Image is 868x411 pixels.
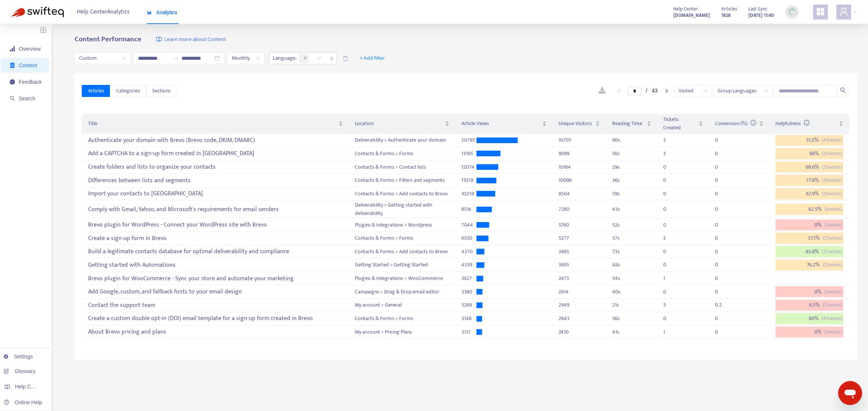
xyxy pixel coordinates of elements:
div: 0 [715,314,730,323]
span: ( 31 votes) [822,301,842,309]
div: 29 s [612,163,651,171]
div: 0 [663,205,678,213]
span: ( 21 votes) [822,234,842,242]
span: search [10,96,15,101]
a: Settings [4,354,33,360]
div: 56 s [612,150,651,158]
span: Article Views [461,119,541,128]
a: Learn more about Content [156,35,226,44]
div: Getting started with Automations [88,259,342,271]
div: 5 [663,301,678,309]
button: Categories [110,85,146,97]
td: My account > Pricing Plans [349,325,455,339]
div: Create folders and lists to organize your contacts [88,161,342,173]
span: Unique Visitors [559,119,594,128]
div: 8504 [559,190,600,198]
td: Campaigns > Drag & Drop email editor [349,285,455,299]
th: Location [349,114,455,134]
a: Glossary [4,368,35,374]
td: Contacts & Forms > Forms [349,312,455,326]
div: 69.6 % [775,162,843,173]
th: Reading Time [606,114,657,134]
span: swap-right [173,55,179,61]
td: Contacts & Forms > Contact lists [349,160,455,174]
div: 77.8 % [775,175,843,186]
div: 0 [715,150,730,158]
span: ( 37 votes) [821,248,842,256]
span: Articles [721,5,737,13]
div: Contact the support team [88,299,342,311]
div: 3627 [461,274,476,283]
div: 83.8 % [775,246,843,257]
span: search [840,87,846,93]
div: 90 s [612,136,651,144]
div: 43 s [612,205,651,213]
div: Authenticate your domain with Brevo (Brevo code, DKIM, DMARC) [88,134,342,147]
span: Content [19,62,37,68]
div: 3380 [461,288,476,296]
div: 0 [715,205,730,213]
div: 1 [663,274,678,283]
div: 68 % [775,148,843,159]
li: Previous Page [613,86,625,95]
button: right [661,86,673,95]
span: Custom [79,53,126,64]
span: Title [88,119,336,128]
div: 0 % [775,326,843,338]
span: delete [342,56,348,61]
span: Categories [116,87,140,95]
td: Contacts & Forms > Add contacts to Brevo [349,245,455,258]
div: 6530 [461,234,476,242]
div: Build a legitimate contacts database for optimal deliverability and compliance [88,245,342,258]
div: 0 [715,248,730,256]
td: Plugins & Integrations > WooCommerce [349,272,455,286]
button: left [613,86,625,95]
div: 3148 [461,314,476,323]
div: 8516 [461,205,476,213]
td: Deliverability > Getting started with deliverability [349,201,455,218]
span: Sections [152,87,170,95]
div: Brevo plugin for WordPress - Connect your WordPress site with Brevo [88,219,342,231]
li: 1/43 [628,86,657,95]
li: Next Page [661,86,673,95]
div: 0 [663,190,678,198]
span: ( 21 votes) [822,261,842,269]
span: ( 2 votes) [824,288,842,296]
span: Analytics [147,9,177,15]
span: Overview [19,46,41,52]
a: Online Help [4,399,42,405]
span: right [664,89,669,93]
span: message [10,79,15,85]
td: Contacts & Forms > Forms [349,147,455,161]
th: Title [82,114,348,134]
div: 0 [715,328,730,336]
span: Tickets Created [663,115,697,132]
div: 80 % [775,313,843,324]
div: 0 [663,163,678,171]
img: image-link [156,36,162,42]
div: 0 [715,163,730,171]
div: 40 s [612,288,651,296]
div: 0 [663,248,678,256]
span: left [617,89,621,93]
div: 10164 [559,163,600,171]
span: signal [10,46,15,51]
div: 21 s [612,301,651,309]
span: Group Languages [717,85,768,97]
iframe: Button to launch messaging window, conversation in progress [838,381,862,405]
div: 2949 [559,301,600,309]
span: to [173,55,179,61]
span: close [327,54,336,63]
td: Contacts & Forms > Add contacts to Brevo [349,187,455,201]
div: 0 [715,274,730,283]
div: 2614 [559,288,600,296]
div: About Brevo pricing and plans [88,326,342,338]
div: Add a CAPTCHA to a sign-up form created in [GEOGRAPHIC_DATA] [88,148,342,160]
img: Swifteq [11,7,64,17]
div: 62.5 % [775,204,843,215]
div: 7044 [461,221,476,229]
td: Getting Started > Getting Started [349,258,455,272]
div: 0 [663,314,678,323]
span: Search [19,95,35,101]
strong: [DOMAIN_NAME] [673,11,710,20]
